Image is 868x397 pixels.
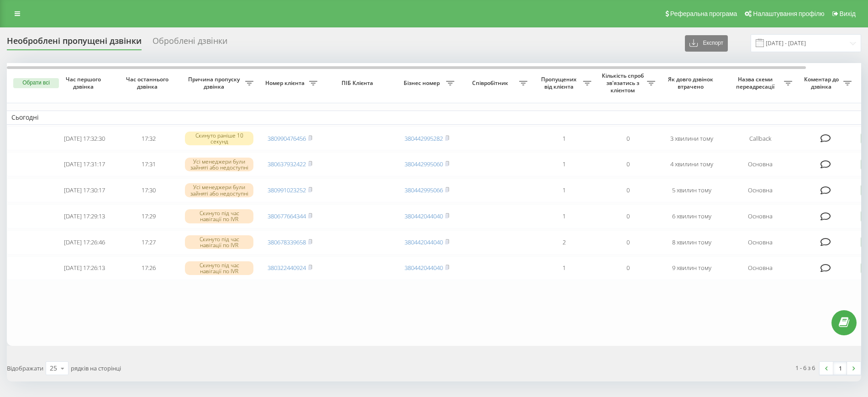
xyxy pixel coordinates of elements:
[840,10,856,17] span: Вихід
[185,76,245,90] span: Причина пропуску дзвінка
[801,76,843,90] span: Коментар до дзвінка
[400,79,446,87] span: Бізнес номер
[596,178,660,202] td: 0
[124,76,173,90] span: Час останнього дзвінка
[660,204,724,228] td: 6 хвилин тому
[71,364,121,372] span: рядків на сторінці
[263,79,309,87] span: Номер клієнта
[116,127,180,151] td: 17:32
[53,178,116,202] td: [DATE] 17:30:17
[837,345,859,367] iframe: Intercom live chat
[728,76,784,90] span: Назва схеми переадресації
[532,204,596,228] td: 1
[53,127,116,151] td: [DATE] 17:32:30
[13,78,59,88] button: Обрати всі
[116,230,180,254] td: 17:27
[185,158,253,171] div: Усі менеджери були зайняті або недоступні
[7,36,142,50] div: Необроблені пропущені дзвінки
[596,127,660,151] td: 0
[532,178,596,202] td: 1
[660,178,724,202] td: 5 хвилин тому
[463,79,519,87] span: Співробітник
[596,152,660,176] td: 0
[685,35,728,52] button: Експорт
[50,364,57,373] div: 25
[724,230,797,254] td: Основна
[268,186,306,194] a: 380991023252
[405,186,443,194] a: 380442995066
[116,178,180,202] td: 17:30
[660,256,724,281] td: 9 хвилин тому
[724,204,797,228] td: Основна
[724,178,797,202] td: Основна
[724,127,797,151] td: Callback
[268,160,306,168] a: 380637932422
[53,152,116,176] td: [DATE] 17:31:17
[724,152,797,176] td: Основна
[660,230,724,254] td: 8 хвилин тому
[667,76,716,90] span: Як довго дзвінок втрачено
[833,362,847,375] a: 1
[185,209,253,223] div: Скинуто під час навігації по IVR
[185,183,253,197] div: Усі менеджери були зайняті або недоступні
[330,79,387,87] span: ПІБ Клієнта
[600,72,647,94] span: Кількість спроб зв'язатись з клієнтом
[660,152,724,176] td: 4 хвилини тому
[724,256,797,281] td: Основна
[596,230,660,254] td: 0
[405,238,443,246] a: 380442044040
[537,76,583,90] span: Пропущених від клієнта
[532,127,596,151] td: 1
[7,364,43,372] span: Відображати
[268,264,306,272] a: 380322440924
[53,256,116,281] td: [DATE] 17:26:13
[268,238,306,246] a: 380678339658
[268,212,306,220] a: 380677664344
[116,256,180,281] td: 17:26
[532,230,596,254] td: 2
[153,36,227,50] div: Оброблені дзвінки
[53,204,116,228] td: [DATE] 17:29:13
[660,127,724,151] td: 3 хвилини тому
[405,134,443,143] a: 380442995282
[532,256,596,281] td: 1
[596,204,660,228] td: 0
[532,152,596,176] td: 1
[116,204,180,228] td: 17:29
[405,212,443,220] a: 380442044040
[670,10,737,17] span: Реферальна програма
[795,363,815,372] div: 1 - 6 з 6
[268,134,306,143] a: 380990476456
[185,261,253,275] div: Скинуто під час навігації по IVR
[185,132,253,145] div: Скинуто раніше 10 секунд
[405,160,443,168] a: 380442995060
[185,235,253,249] div: Скинуто під час навігації по IVR
[596,256,660,281] td: 0
[405,264,443,272] a: 380442044040
[60,76,109,90] span: Час першого дзвінка
[53,230,116,254] td: [DATE] 17:26:46
[753,10,824,17] span: Налаштування профілю
[116,152,180,176] td: 17:31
